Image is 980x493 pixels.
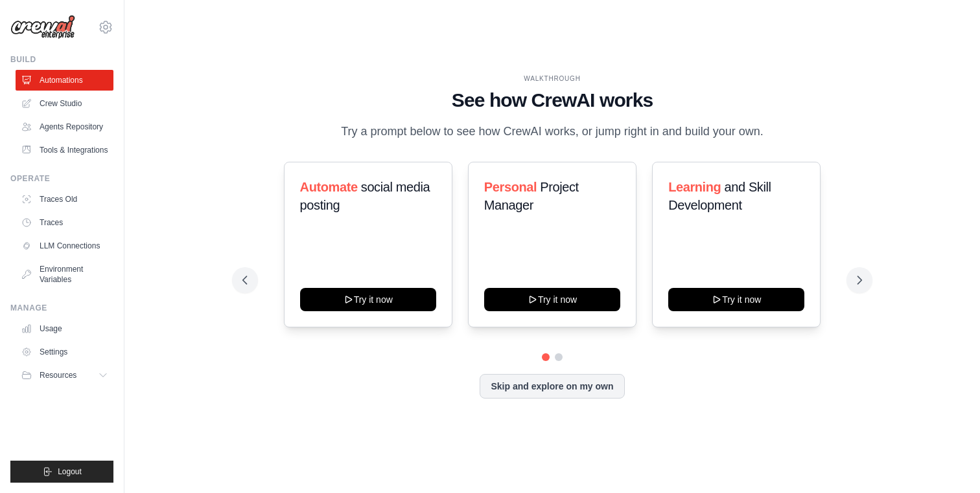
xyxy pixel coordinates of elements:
div: WALKTHROUGH [242,74,863,83]
a: LLM Connections [16,236,113,256]
h1: See how CrewAI works [242,89,863,112]
span: Logout [58,466,82,477]
a: Traces Old [16,189,113,210]
a: Settings [16,342,113,362]
a: Tools & Integrations [16,140,113,160]
a: Traces [16,212,113,233]
div: Operate [10,173,113,184]
span: Project Manager [484,180,579,212]
div: Manage [10,303,113,313]
a: Automations [16,70,113,91]
button: Skip and explore on my own [480,374,624,399]
button: Try it now [300,288,436,311]
div: Build [10,54,113,65]
button: Try it now [668,288,804,311]
a: Environment Variables [16,259,113,290]
button: Logout [10,461,113,483]
a: Crew Studio [16,93,113,114]
span: Personal [484,180,537,194]
p: Try a prompt below to see how CrewAI works, or jump right in and build your own. [334,122,770,141]
span: Automate [300,180,358,194]
button: Resources [16,365,113,386]
span: Learning [668,180,721,194]
a: Usage [16,318,113,339]
span: Resources [40,370,76,380]
img: Logo [10,15,75,39]
a: Agents Repository [16,116,113,137]
button: Try it now [484,288,620,311]
span: social media posting [300,180,430,212]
